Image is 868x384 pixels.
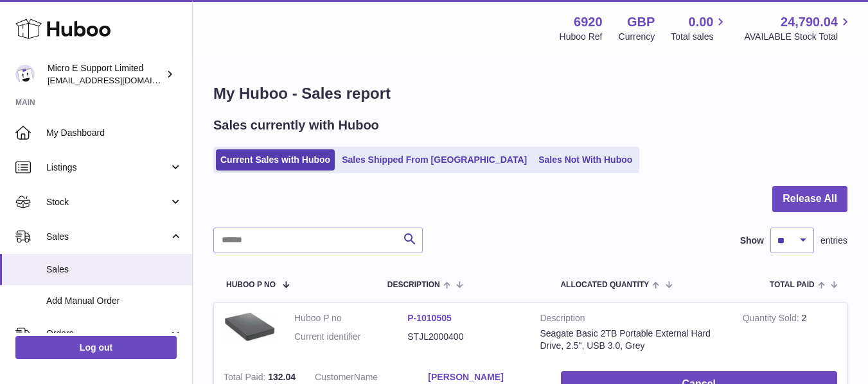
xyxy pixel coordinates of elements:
span: Huboo P no [226,281,276,289]
span: AVAILABLE Stock Total [744,31,853,43]
div: Seagate Basic 2TB Portable External Hard Drive, 2.5", USB 3.0, Grey [540,328,723,352]
strong: 6920 [574,13,603,31]
img: contact@micropcsupport.com [15,65,35,84]
span: Sales [46,231,169,243]
span: Sales [46,263,182,276]
a: P-1010505 [407,313,452,323]
span: Add Manual Order [46,295,182,307]
span: entries [820,235,847,247]
img: $_57.JPG [224,312,275,343]
span: Stock [46,196,169,208]
a: 0.00 Total sales [671,13,728,43]
a: Log out [15,336,177,359]
strong: Description [540,312,723,328]
a: Sales Shipped From [GEOGRAPHIC_DATA] [337,149,531,171]
span: 0.00 [689,13,714,31]
dt: Huboo P no [294,312,407,324]
div: Micro E Support Limited [48,62,163,87]
span: ALLOCATED Quantity [560,281,649,289]
strong: GBP [627,13,655,31]
strong: Quantity Sold [743,313,802,326]
h2: Sales currently with Huboo [213,117,379,134]
div: Huboo Ref [560,31,603,43]
span: Orders [46,328,169,340]
div: Currency [619,31,655,43]
td: 2 [733,303,847,362]
span: Total paid [770,281,815,289]
h1: My Huboo - Sales report [213,83,847,104]
span: [EMAIL_ADDRESS][DOMAIN_NAME] [48,75,189,85]
a: [PERSON_NAME] [428,371,541,383]
button: Release All [772,186,847,212]
dt: Current identifier [294,331,407,343]
a: 24,790.04 AVAILABLE Stock Total [744,13,853,43]
dd: STJL2000400 [407,331,520,343]
span: Customer [315,372,354,382]
span: My Dashboard [46,127,182,139]
span: Listings [46,162,169,174]
a: Sales Not With Huboo [534,149,637,171]
label: Show [740,235,764,247]
span: Total sales [671,31,728,43]
span: 132.04 [268,372,296,382]
span: 24,790.04 [781,13,838,31]
span: Description [387,281,440,289]
a: Current Sales with Huboo [216,149,335,171]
